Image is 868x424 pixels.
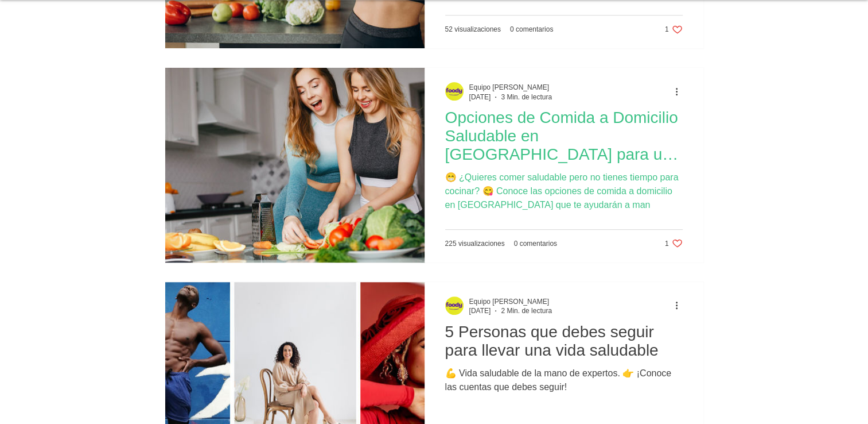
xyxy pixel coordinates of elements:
[445,108,683,171] a: Opciones de Comida a Domicilio Saludable en [GEOGRAPHIC_DATA] para una alimentación balanceada
[445,367,683,394] div: 💪 Vida saludable de la mano de expertos. 👉 ¡Conoce las cuentas que debes seguir!
[469,83,549,91] span: Equipo Foody
[665,24,683,35] button: Like post
[665,238,683,249] button: Like post
[665,240,672,247] span: 1
[514,240,557,248] span: 0 comentarios
[445,240,505,248] span: 225 visualizaciones
[469,93,491,101] span: 22 mar 2023
[445,296,464,315] img: Foto del escritor: Equipo Foody
[469,298,549,306] span: Equipo Foody
[469,296,552,307] a: Equipo [PERSON_NAME]
[469,307,491,315] span: 21 mar 2023
[165,67,425,263] img: Opciones de Comida a Domicilio Saludable en Bogotá para una alimentación balanceada
[801,357,857,413] iframe: Messagebird Livechat Widget
[501,307,552,315] span: 2 Min. de lectura
[445,323,683,360] h2: 5 Personas que debes seguir para llevar una vida saludable
[501,93,552,101] span: 3 Min. de lectura
[674,299,688,313] button: Más acciones
[665,26,672,33] span: 1
[445,171,683,212] div: 😁 ¿Quieres comer saludable pero no tienes tiempo para cocinar? 😋 Conoce las opciones de comida a ...
[445,109,683,164] h2: Opciones de Comida a Domicilio Saludable en [GEOGRAPHIC_DATA] para una alimentación balanceada
[469,82,552,93] a: Equipo [PERSON_NAME]
[674,84,688,98] button: Más acciones
[510,25,553,33] span: 0 comentarios
[445,25,501,33] span: 52 visualizaciones
[445,322,683,367] a: 5 Personas que debes seguir para llevar una vida saludable
[445,82,464,101] img: Foto del escritor: Equipo Foody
